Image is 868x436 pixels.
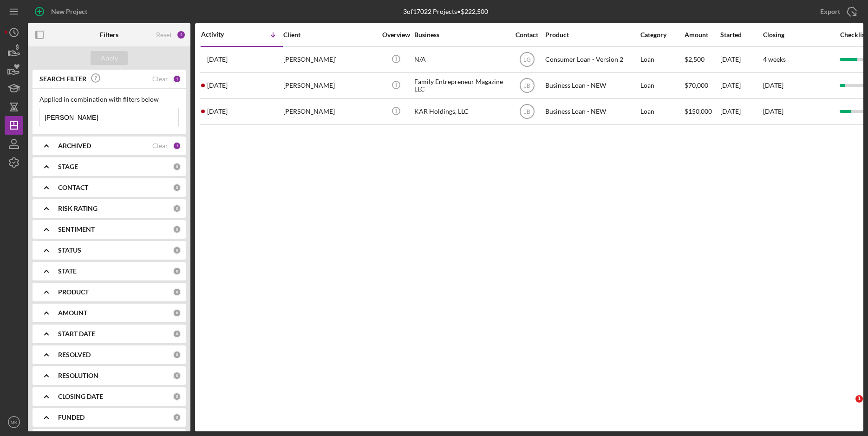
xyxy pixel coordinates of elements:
b: Filters [100,31,118,39]
div: 1 [173,142,181,150]
div: Category [640,31,684,39]
div: [DATE] [720,99,762,124]
div: Reset [156,31,172,39]
div: Closing [763,31,833,39]
text: MK [11,420,18,425]
div: KAR Holdings, LLC [414,99,507,124]
button: Apply [91,51,128,65]
time: 2024-12-18 21:55 [207,108,228,115]
div: Client [283,31,376,39]
b: CLOSING DATE [58,393,103,400]
b: STATE [58,267,77,275]
div: Started [720,31,762,39]
div: 0 [173,371,181,380]
div: 0 [173,330,181,338]
div: Business [414,31,507,39]
div: 1 [173,75,181,83]
div: Activity [201,31,242,38]
div: [DATE] [720,73,762,98]
div: 0 [173,351,181,359]
b: STATUS [58,247,81,254]
div: Consumer Loan - Version 2 [545,47,638,72]
b: STAGE [58,163,78,170]
div: 0 [173,204,181,213]
b: CONTACT [58,184,88,191]
time: 4 weeks [763,55,786,63]
div: N/A [414,47,507,72]
div: Loan [640,47,684,72]
b: SEARCH FILTER [39,75,86,83]
div: Overview [379,31,413,39]
div: 2 [176,30,186,39]
b: SENTIMENT [58,226,95,233]
div: Contact [509,31,544,39]
b: FUNDED [58,414,85,421]
div: $150,000 [685,99,719,124]
div: [DATE] [720,47,762,72]
div: $70,000 [685,73,719,98]
button: New Project [28,2,97,21]
button: Export [811,2,863,21]
div: Product [545,31,638,39]
div: 0 [173,288,181,296]
div: Loan [640,73,684,98]
div: Business Loan - NEW [545,99,638,124]
button: MK [5,413,23,431]
b: START DATE [58,330,95,338]
text: LG [523,57,530,63]
div: Amount [685,31,719,39]
b: PRODUCT [58,288,89,296]
b: RESOLVED [58,351,91,358]
div: Export [820,2,840,21]
iframe: Intercom live chat [836,395,859,417]
b: RESOLUTION [58,372,98,379]
time: [DATE] [763,81,783,89]
time: 2025-07-01 00:17 [207,82,228,89]
div: Clear [152,75,168,83]
div: [PERSON_NAME]` [283,47,376,72]
text: JB [523,109,530,115]
div: 0 [173,309,181,317]
div: 0 [173,246,181,254]
div: 0 [173,225,181,234]
div: 0 [173,183,181,192]
div: Apply [101,51,118,65]
div: 3 of 17022 Projects • $222,500 [403,8,488,15]
div: Loan [640,99,684,124]
b: RISK RATING [58,205,98,212]
time: 2025-07-30 18:16 [207,56,228,63]
b: ARCHIVED [58,142,91,150]
div: 0 [173,163,181,171]
div: 0 [173,392,181,401]
time: [DATE] [763,107,783,115]
div: [PERSON_NAME] [283,99,376,124]
div: [PERSON_NAME] [283,73,376,98]
div: New Project [51,2,87,21]
div: Applied in combination with filters below [39,96,179,103]
div: $2,500 [685,47,719,72]
text: JB [523,83,530,89]
div: Family Entrepreneur Magazine LLC [414,73,507,98]
b: AMOUNT [58,309,87,317]
div: Business Loan - NEW [545,73,638,98]
div: 0 [173,413,181,422]
div: Clear [152,142,168,150]
span: 1 [855,395,863,403]
div: 0 [173,267,181,275]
